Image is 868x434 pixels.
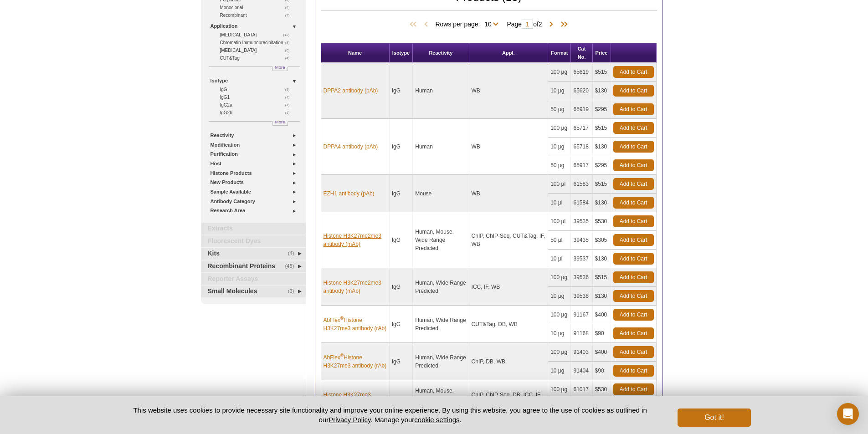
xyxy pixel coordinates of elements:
[118,405,663,424] p: This website uses cookies to provide necessary site functionality and improve your online experie...
[571,287,592,306] td: 39538
[593,362,611,380] td: $90
[283,31,294,39] span: (12)
[321,43,390,63] th: Name
[201,235,306,247] a: Fluorescent Dyes
[435,19,502,28] span: Rows per page:
[211,187,300,197] a: Sample Available
[220,39,295,46] a: (8)Chromatin Immunoprecipitation
[593,268,611,287] td: $515
[408,20,421,29] span: First Page
[390,343,413,380] td: IgG
[571,43,592,63] th: Cat No.
[548,194,571,212] td: 10 µl
[593,63,611,82] td: $515
[548,156,571,175] td: 50 µg
[571,380,592,399] td: 61017
[285,46,295,54] span: (6)
[571,362,592,380] td: 91404
[539,20,542,28] span: 2
[593,82,611,100] td: $130
[548,100,571,119] td: 50 µg
[548,324,571,343] td: 10 µg
[593,324,611,343] td: $90
[272,66,288,71] a: More
[548,231,571,250] td: 50 µl
[593,343,611,362] td: $400
[201,260,306,272] a: (48)Recombinant Proteins
[211,76,300,86] a: Isotype
[211,131,300,140] a: Reactivity
[220,46,295,54] a: (6)[MEDICAL_DATA]
[324,391,387,407] a: Histone H3K27me3 antibody (mAb)
[613,383,654,395] a: Add to Cart
[220,109,295,117] a: (1)IgG2b
[469,119,549,175] td: WB
[414,416,459,424] button: cookie settings
[613,365,654,377] a: Add to Cart
[390,380,413,418] td: IgG1
[211,178,300,187] a: New Products
[548,43,571,63] th: Format
[613,197,654,209] a: Add to Cart
[547,20,556,29] span: Next Page
[275,118,285,126] span: More
[413,212,469,268] td: Human, Mouse, Wide Range Predicted
[211,140,300,150] a: Modification
[272,121,288,126] a: More
[571,212,592,231] td: 39535
[613,271,654,283] a: Add to Cart
[593,43,611,63] th: Price
[593,119,611,138] td: $515
[413,119,469,175] td: Human
[211,21,300,31] a: Application
[548,343,571,362] td: 100 µg
[340,316,344,321] sup: ®
[593,100,611,119] td: $295
[324,316,387,332] a: AbFlex®Histone H3K27me3 antibody (rAb)
[556,20,570,29] span: Last Page
[571,194,592,212] td: 61584
[390,63,413,119] td: IgG
[285,54,295,62] span: (4)
[340,353,344,358] sup: ®
[469,306,549,343] td: CUT&Tag, DB, WB
[502,20,546,29] span: Page of
[571,156,592,175] td: 65917
[571,324,592,343] td: 91168
[571,63,592,82] td: 65619
[413,43,469,63] th: Reactivity
[285,109,295,117] span: (1)
[593,231,611,250] td: $305
[324,232,387,248] a: Histone H3K27me2me3 antibody (mAb)
[613,234,654,246] a: Add to Cart
[613,215,654,227] a: Add to Cart
[469,212,549,268] td: ChIP, ChIP-Seq, CUT&Tag, IF, WB
[613,346,654,358] a: Add to Cart
[613,141,654,153] a: Add to Cart
[613,122,654,134] a: Add to Cart
[571,138,592,156] td: 65718
[548,362,571,380] td: 10 µg
[593,156,611,175] td: $295
[201,286,306,297] a: (3)Small Molecules
[469,175,549,212] td: WB
[571,175,592,194] td: 61583
[571,100,592,119] td: 65919
[548,119,571,138] td: 100 µg
[613,309,654,321] a: Add to Cart
[571,268,592,287] td: 39536
[324,279,387,295] a: Histone H3K27me2me3 antibody (mAb)
[571,250,592,268] td: 39537
[593,175,611,194] td: $515
[613,159,654,171] a: Add to Cart
[390,212,413,268] td: IgG
[413,268,469,306] td: Human, Wide Range Predicted
[548,380,571,399] td: 100 µg
[613,103,654,115] a: Add to Cart
[285,101,295,109] span: (1)
[593,380,611,399] td: $530
[211,197,300,206] a: Antibody Category
[220,31,295,39] a: (12)[MEDICAL_DATA]
[324,353,387,370] a: AbFlex®Histone H3K27me3 antibody (rAb)
[329,416,370,424] a: Privacy Policy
